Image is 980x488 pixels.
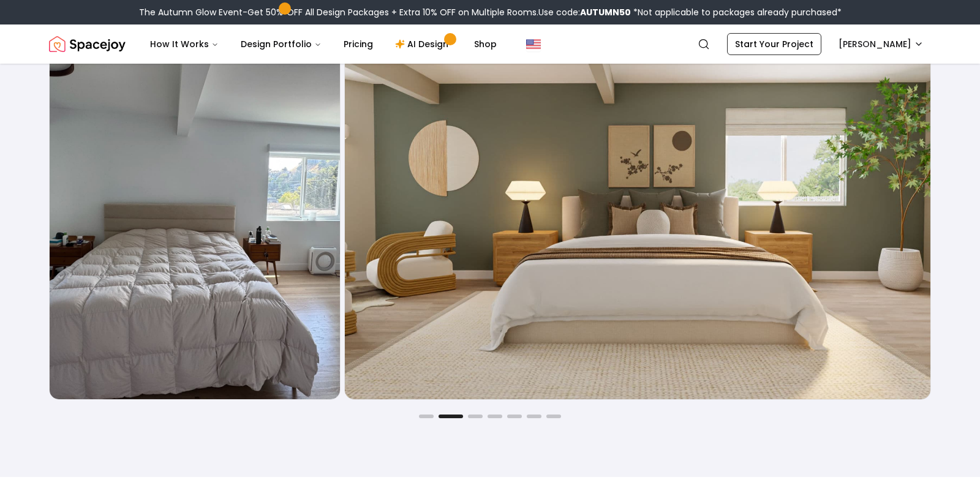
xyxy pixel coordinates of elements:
[49,24,931,64] nav: Global
[464,32,507,56] a: Shop
[526,37,541,51] img: United States
[507,415,522,418] button: Go to slide 5
[527,415,541,418] button: Go to slide 6
[631,6,842,18] span: *Not applicable to packages already purchased*
[468,415,483,418] button: Go to slide 3
[139,6,842,18] div: The Autumn Glow Event-Get 50% OFF All Design Packages + Extra 10% OFF on Multiple Rooms.
[49,32,126,56] a: Spacejoy
[546,415,561,418] button: Go to slide 7
[231,32,331,56] button: Design Portfolio
[140,32,507,56] nav: Main
[580,6,631,18] b: AUTUMN50
[334,32,383,56] a: Pricing
[49,11,931,400] div: 2 / 7
[49,11,931,400] div: Carousel
[439,415,463,418] button: Go to slide 2
[49,32,126,56] img: Spacejoy Logo
[140,32,228,56] button: How It Works
[727,33,821,55] a: Start Your Project
[538,6,631,18] span: Use code:
[385,32,462,56] a: AI Design
[345,12,930,399] img: Bedroom design after designing with Spacejoy
[488,415,502,418] button: Go to slide 4
[419,415,434,418] button: Go to slide 1
[831,33,931,55] button: [PERSON_NAME]
[50,12,340,399] img: Bedroom design before designing with Spacejoy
